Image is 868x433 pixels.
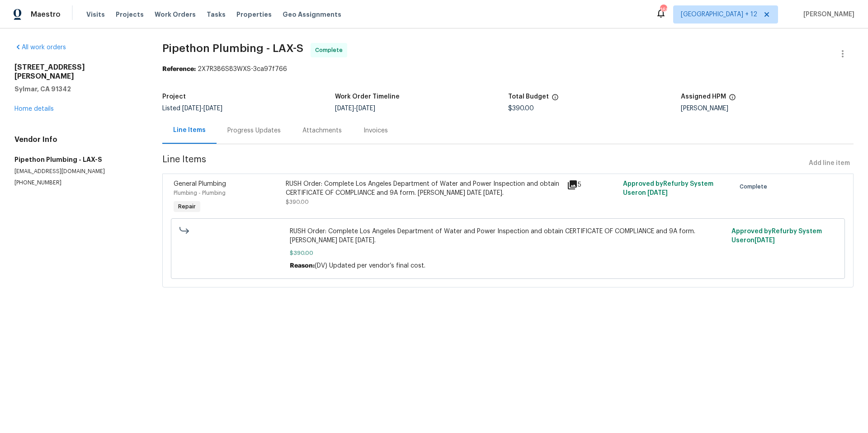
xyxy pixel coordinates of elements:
[155,10,196,19] span: Work Orders
[182,105,222,112] span: -
[681,105,854,112] div: [PERSON_NAME]
[207,11,226,18] span: Tasks
[14,63,141,81] h2: [STREET_ADDRESS][PERSON_NAME]
[162,43,303,54] span: Pipethon Plumbing - LAX-S
[335,105,375,112] span: -
[14,168,141,175] p: [EMAIL_ADDRESS][DOMAIN_NAME]
[227,126,281,135] div: Progress Updates
[162,65,854,74] div: 2X7R386S83WXS-3ca97f766
[162,105,222,112] span: Listed
[508,105,534,112] span: $390.00
[315,263,425,269] span: (DV) Updated per vendor’s final cost.
[162,66,196,72] b: Reference:
[14,106,54,112] a: Home details
[729,94,736,105] span: The hpm assigned to this work order.
[14,155,141,164] h5: Pipethon Plumbing - LAX-S
[508,94,549,100] h5: Total Budget
[356,105,375,112] span: [DATE]
[800,10,854,19] span: [PERSON_NAME]
[302,126,342,135] div: Attachments
[740,182,771,191] span: Complete
[31,10,61,19] span: Maestro
[162,94,186,100] h5: Project
[175,202,199,211] span: Repair
[552,94,559,105] span: The total cost of line items that have been proposed by Opendoor. This sum includes line items th...
[681,94,726,100] h5: Assigned HPM
[14,179,141,187] p: [PHONE_NUMBER]
[236,10,272,19] span: Properties
[283,10,341,19] span: Geo Assignments
[290,249,726,258] span: $390.00
[162,155,805,172] span: Line Items
[315,46,346,55] span: Complete
[363,126,388,135] div: Invoices
[86,10,105,19] span: Visits
[755,237,775,244] span: [DATE]
[286,199,309,205] span: $390.00
[203,105,222,112] span: [DATE]
[660,5,666,14] div: 169
[623,181,713,196] span: Approved by Refurby System User on
[14,85,141,94] h5: Sylmar, CA 91342
[290,227,726,245] span: RUSH Order: Complete Los Angeles Department of Water and Power Inspection and obtain CERTIFICATE ...
[116,10,144,19] span: Projects
[335,94,400,100] h5: Work Order Timeline
[174,190,226,196] span: Plumbing - Plumbing
[14,135,141,144] h4: Vendor Info
[681,10,757,19] span: [GEOGRAPHIC_DATA] + 12
[290,263,315,269] span: Reason:
[173,126,206,135] div: Line Items
[335,105,354,112] span: [DATE]
[286,179,561,198] div: RUSH Order: Complete Los Angeles Department of Water and Power Inspection and obtain CERTIFICATE ...
[647,190,668,196] span: [DATE]
[174,181,226,187] span: General Plumbing
[731,228,822,244] span: Approved by Refurby System User on
[567,179,618,190] div: 5
[182,105,201,112] span: [DATE]
[14,44,66,51] a: All work orders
